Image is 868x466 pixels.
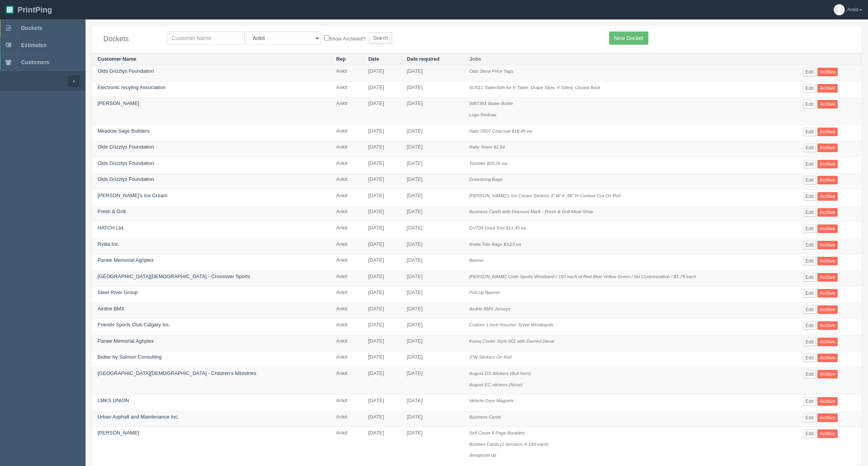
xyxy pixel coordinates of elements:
[803,100,816,109] a: Edit
[803,224,816,233] a: Edit
[362,238,401,254] td: [DATE]
[98,430,139,436] a: [PERSON_NAME]
[330,351,362,368] td: Ankit
[98,306,124,312] a: Airdrie BMX
[98,398,129,403] a: LMKS UNION
[401,319,463,335] td: [DATE]
[330,270,362,287] td: Ankit
[817,257,838,265] a: Archive
[98,84,166,90] a: Electronic recyling Association
[803,208,816,217] a: Edit
[803,84,816,93] a: Edit
[401,395,463,411] td: [DATE]
[469,338,554,343] i: Kuma Cooler Style 601 with Domed Decal
[803,413,816,422] a: Edit
[469,177,503,182] i: Drawstring Bags
[330,189,362,206] td: Ankit
[817,321,838,330] a: Archive
[330,254,362,271] td: Ankit
[401,238,463,254] td: [DATE]
[469,452,496,457] i: design/set up
[21,25,42,31] span: Dockets
[98,338,154,344] a: Panee Memorial Agriplex
[362,189,401,206] td: [DATE]
[803,397,816,406] a: Edit
[469,101,513,106] i: WB7381 Water Bottle
[98,322,171,328] a: Friends Sports Club Calgary Inc.
[834,4,845,15] img: avatar_default-7531ab5dedf162e01f1e0bb0964e6a185e93c5c22dfe317fb01d7f8cd2b1632c.jpg
[324,35,329,40] input: Show Archived?
[817,100,838,109] a: Archive
[98,225,124,231] a: HATCH Ltd.
[330,65,362,82] td: Ankit
[98,354,162,360] a: Better by Salmon Consulting
[362,395,401,411] td: [DATE]
[401,287,463,303] td: [DATE]
[330,319,362,335] td: Ankit
[803,128,816,136] a: Edit
[401,351,463,368] td: [DATE]
[401,303,463,319] td: [DATE]
[817,224,838,233] a: Archive
[401,222,463,238] td: [DATE]
[362,173,401,190] td: [DATE]
[469,242,521,247] i: Rviita Tote Bags $3.23 ea
[817,241,838,249] a: Archive
[362,157,401,173] td: [DATE]
[803,321,816,330] a: Edit
[324,34,365,43] label: Show Archived?
[401,254,463,271] td: [DATE]
[817,354,838,362] a: Archive
[21,42,47,48] span: Estimates
[330,303,362,319] td: Ankit
[803,144,816,152] a: Edit
[98,370,256,376] a: [GEOGRAPHIC_DATA][DEMOGRAPHIC_DATA] - Children's Ministries
[463,53,797,65] th: Jobs
[401,141,463,158] td: [DATE]
[469,290,500,295] i: Pull-Up Banner
[98,414,179,420] a: Urban Asphalt and Maintenance Inc.
[817,176,838,184] a: Archive
[803,370,816,378] a: Edit
[98,176,154,182] a: Olds Grizzlys Foundation
[817,429,838,438] a: Archive
[401,335,463,351] td: [DATE]
[817,84,838,93] a: Archive
[469,430,525,435] i: Self Cover 8 Page Booklets
[401,125,463,141] td: [DATE]
[98,257,154,263] a: Panee Memorial Agriplex
[469,225,526,230] i: DVT09 Divot Tool $11.45 ea
[362,65,401,82] td: [DATE]
[803,160,816,168] a: Edit
[469,112,496,117] i: Logo Redraw
[362,303,401,319] td: [DATE]
[98,241,120,247] a: Rviita Inc.
[330,287,362,303] td: Ankit
[469,161,507,166] i: Tumbler $20.26 ea
[369,32,392,44] input: Search
[469,209,593,214] i: Business Cards with Discount Mark - Fresh & Grill Meat Shop
[469,371,531,376] i: August GS Stickers (Bull horn)
[103,35,155,43] h4: Dockets
[817,192,838,201] a: Archive
[362,98,401,125] td: [DATE]
[469,441,548,447] i: Busines Cards (2 Versions X 150 each)
[803,68,816,76] a: Edit
[21,59,49,65] span: Customers
[401,98,463,125] td: [DATE]
[98,273,250,279] a: [GEOGRAPHIC_DATA][DEMOGRAPHIC_DATA] - Crossover Sports
[330,81,362,98] td: Ankit
[336,56,346,62] a: Rep
[362,270,401,287] td: [DATE]
[6,6,14,14] img: logo-3e63b451c926e2ac314895c53de4908e5d424f24456219fb08d385ab2e579770.png
[817,338,838,346] a: Archive
[803,273,816,282] a: Edit
[803,305,816,314] a: Edit
[817,273,838,282] a: Archive
[609,32,648,45] a: New Docket
[362,141,401,158] td: [DATE]
[330,222,362,238] td: Ankit
[401,81,463,98] td: [DATE]
[362,335,401,351] td: [DATE]
[362,411,401,427] td: [DATE]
